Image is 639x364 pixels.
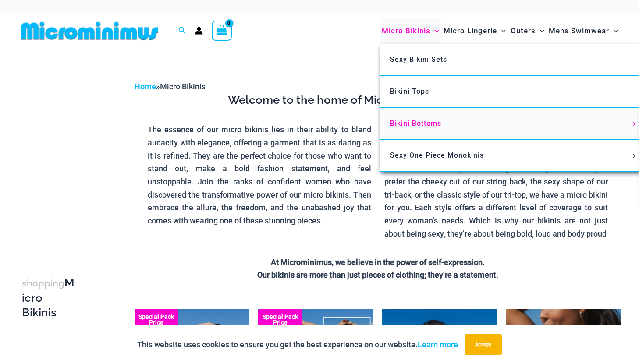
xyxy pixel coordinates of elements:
[160,82,206,91] span: Micro Bikinis
[258,314,302,325] b: Special Pack Price
[135,314,178,325] b: Special Pack Price
[380,18,441,44] a: Micro BikinisMenu ToggleMenu Toggle
[378,16,621,46] nav: Site Navigation
[465,334,502,355] button: Accept
[22,276,77,320] h3: Micro Bikinis
[22,278,64,289] span: shopping
[390,87,429,95] span: Bikini Tops
[536,20,544,42] span: Menu Toggle
[257,270,498,279] strong: Our bikinis are more than just pieces of clothing; they’re a statement.
[195,27,203,35] a: Account icon link
[547,18,620,44] a: Mens SwimwearMenu ToggleMenu Toggle
[609,20,618,42] span: Menu Toggle
[382,20,430,42] span: Micro Bikinis
[390,151,484,159] span: Sexy One Piece Monokinis
[441,18,508,44] a: Micro LingerieMenu ToggleMenu Toggle
[390,55,447,64] span: Sexy Bikini Sets
[549,20,609,42] span: Mens Swimwear
[508,18,547,44] a: OutersMenu ToggleMenu Toggle
[137,338,458,351] p: This website uses cookies to ensure you get the best experience on our website.
[178,25,186,36] a: Search icon link
[430,20,439,42] span: Menu Toggle
[511,20,536,42] span: Outers
[418,340,458,349] a: Learn more
[135,82,206,91] span: »
[141,93,614,108] h3: Welcome to the home of Micro Bikinis at Microminimus.
[135,82,156,91] a: Home
[212,21,232,41] a: View Shopping Cart, empty
[22,73,101,248] iframe: TrustedSite Certified
[390,119,441,127] span: Bikini Bottoms
[444,20,497,42] span: Micro Lingerie
[18,21,162,41] img: MM SHOP LOGO FLAT
[384,123,608,240] p: Micro bikinis stand as a symbol of empowerment, tailored for women who dare to embrace their true...
[271,258,485,267] strong: At Microminimus, we believe in the power of self-expression.
[629,122,639,126] span: Menu Toggle
[497,20,506,42] span: Menu Toggle
[629,154,639,158] span: Menu Toggle
[148,123,371,227] p: The essence of our micro bikinis lies in their ability to blend audacity with elegance, offering ...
